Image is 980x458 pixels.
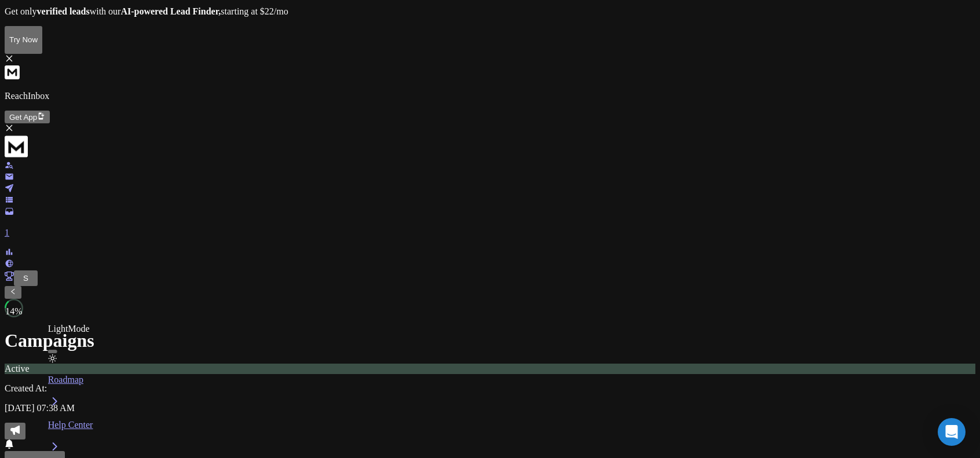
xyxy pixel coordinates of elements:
[5,383,975,394] p: Created At:
[5,228,975,238] p: 1
[48,324,93,334] p: Light Mode
[19,272,33,284] button: S
[5,208,975,238] a: 1
[5,91,975,101] p: ReachInbox
[5,306,22,317] p: 14 %
[5,135,28,158] img: logo
[5,330,975,351] h1: Campaigns
[5,111,50,123] button: Get App
[14,270,38,286] button: S
[48,375,93,410] a: Roadmap
[23,274,28,283] span: S
[5,26,42,54] button: Try Now
[938,418,966,446] div: Open Intercom Messenger
[37,6,90,16] strong: verified leads
[9,35,38,44] p: Try Now
[5,364,975,374] div: Active
[120,6,221,16] strong: AI-powered Lead Finder,
[48,375,93,385] p: Roadmap
[5,6,975,17] p: Get only with our starting at $22/mo
[48,420,93,455] a: Help Center
[5,403,975,413] p: [DATE] 07:38 AM
[48,420,93,430] p: Help Center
